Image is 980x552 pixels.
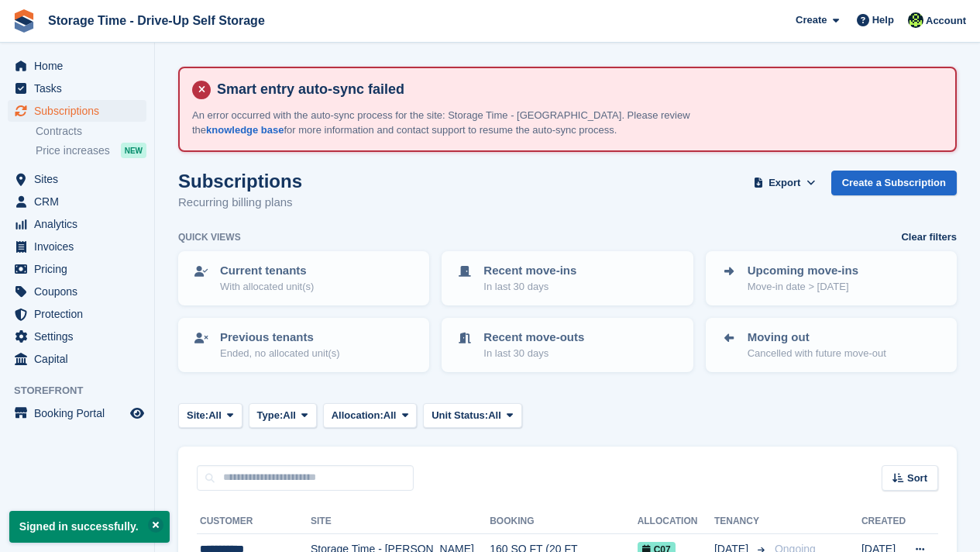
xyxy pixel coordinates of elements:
[220,346,340,361] p: Ended, no allocated unit(s)
[714,509,769,534] th: Tenancy
[751,171,819,196] button: Export
[34,191,127,212] span: CRM
[206,124,284,136] a: knowledge base
[257,408,284,423] span: Type:
[8,100,146,122] a: menu
[36,142,146,159] a: Price increases NEW
[748,346,886,361] p: Cancelled with future move-out
[332,408,383,423] span: Allocation:
[34,168,127,190] span: Sites
[34,258,127,280] span: Pricing
[483,346,584,361] p: In last 30 days
[638,509,714,534] th: Allocation
[443,319,691,371] a: Recent move-outs In last 30 days
[220,262,314,280] p: Current tenants
[8,402,146,424] a: menu
[926,13,966,29] span: Account
[872,12,894,28] span: Help
[748,279,858,295] p: Move-in date > [DATE]
[423,403,521,429] button: Unit Status: All
[8,55,146,77] a: menu
[488,408,501,423] span: All
[8,303,146,325] a: menu
[192,108,734,138] p: An error occurred with the auto-sync process for the site: Storage Time - [GEOGRAPHIC_DATA]. Plea...
[178,194,302,212] p: Recurring billing plans
[8,78,146,99] a: menu
[8,281,146,302] a: menu
[178,230,241,244] h6: Quick views
[796,12,827,28] span: Create
[178,403,242,429] button: Site: All
[8,348,146,370] a: menu
[769,175,800,191] span: Export
[249,403,317,429] button: Type: All
[180,253,428,304] a: Current tenants With allocated unit(s)
[34,303,127,325] span: Protection
[483,262,576,280] p: Recent move-ins
[8,168,146,190] a: menu
[197,509,311,534] th: Customer
[908,12,923,28] img: Laaibah Sarwar
[831,171,957,196] a: Create a Subscription
[208,408,222,423] span: All
[121,143,146,158] div: NEW
[34,55,127,77] span: Home
[180,319,428,371] a: Previous tenants Ended, no allocated unit(s)
[323,403,418,429] button: Allocation: All
[36,124,146,139] a: Contracts
[907,471,927,486] span: Sort
[220,329,340,347] p: Previous tenants
[34,281,127,302] span: Coupons
[901,229,957,245] a: Clear filters
[220,279,314,295] p: With allocated unit(s)
[42,8,271,33] a: Storage Time - Drive-Up Self Storage
[383,408,397,423] span: All
[490,509,637,534] th: Booking
[34,326,127,347] span: Settings
[432,408,488,423] span: Unit Status:
[483,329,584,347] p: Recent move-outs
[8,213,146,235] a: menu
[178,171,302,191] h1: Subscriptions
[8,326,146,347] a: menu
[311,509,490,534] th: Site
[128,404,146,423] a: Preview store
[483,279,576,295] p: In last 30 days
[748,329,886,347] p: Moving out
[211,81,943,98] h4: Smart entry auto-sync failed
[12,9,36,33] img: stora-icon-8386f47178a22dfd0bd8f6a31ec36ba5ce8667c1dd55bd0f319d3a0aa187defe.svg
[8,191,146,212] a: menu
[8,236,146,257] a: menu
[707,319,955,371] a: Moving out Cancelled with future move-out
[8,258,146,280] a: menu
[707,253,955,304] a: Upcoming move-ins Move-in date > [DATE]
[283,408,296,423] span: All
[34,348,127,370] span: Capital
[443,253,691,304] a: Recent move-ins In last 30 days
[34,236,127,257] span: Invoices
[187,408,208,423] span: Site:
[34,402,127,424] span: Booking Portal
[9,511,170,543] p: Signed in successfully.
[748,262,858,280] p: Upcoming move-ins
[34,213,127,235] span: Analytics
[34,100,127,122] span: Subscriptions
[34,78,127,99] span: Tasks
[14,383,154,398] span: Storefront
[861,509,906,534] th: Created
[36,143,110,158] span: Price increases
